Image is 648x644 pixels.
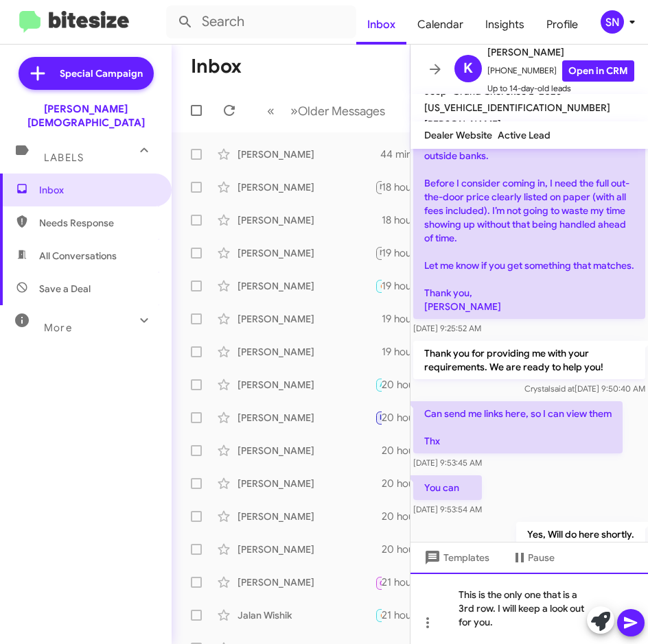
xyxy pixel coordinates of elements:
[375,179,382,195] div: Okay, will do
[238,542,375,556] div: [PERSON_NAME]
[382,575,453,589] div: 21 hours ago
[238,575,375,589] div: [PERSON_NAME]
[375,607,382,623] div: Let me know if anything pops up!
[413,341,645,379] p: Thank you for providing me with your requirements. We are ready to help you!
[382,246,453,260] div: 19 hours ago
[44,152,84,164] span: Labels
[166,5,356,38] input: Search
[238,147,375,161] div: [PERSON_NAME]
[474,5,535,45] a: Insights
[238,279,375,293] div: [PERSON_NAME]
[487,44,634,60] span: [PERSON_NAME]
[191,56,242,77] h1: Inbox
[238,213,375,227] div: [PERSON_NAME]
[375,312,382,326] div: The 7,500 federal EV tax credit expired on [DATE], due to the new legislation into law in [DATE]....
[375,377,382,392] div: I understand. When you are ready, we will be here to assist you.
[562,60,634,82] a: Open in CRM
[424,102,610,114] span: [US_VEHICLE_IDENTIFICATION_NUMBER]
[380,248,432,257] span: Not-Interested
[39,183,156,197] span: Inbox
[382,477,456,490] div: 20 hours ago
[238,608,375,622] div: Jalan Wishik
[375,573,382,591] div: Inbound Call
[413,504,482,514] span: [DATE] 9:53:54 AM
[19,57,154,90] a: Special Campaign
[380,182,432,191] span: Not-Interested
[375,147,382,161] div: Yes, Will do here shortly.
[238,411,375,425] div: [PERSON_NAME]
[375,510,382,523] div: Okay, that sounds great. Please let me know should you wish to come in and take a look in person ...
[380,579,415,588] span: Call Them
[382,147,464,161] div: 44 minutes ago
[589,10,633,34] button: SN
[535,5,589,45] a: Profile
[238,312,375,326] div: [PERSON_NAME]
[259,97,393,125] nav: Page navigation example
[498,129,551,141] span: Active Lead
[238,444,375,457] div: [PERSON_NAME]
[551,383,575,394] span: said at
[44,322,72,334] span: More
[463,58,473,80] span: K
[238,246,375,260] div: [PERSON_NAME]
[487,60,634,82] span: [PHONE_NUMBER]
[375,245,382,261] div: ​👍​ to “ Congratulations! Please let us know if there is anything that we can do to help with in ...
[601,10,624,34] div: SN
[382,180,453,194] div: 18 hours ago
[382,312,453,326] div: 19 hours ago
[380,610,403,619] span: 🔥 Hot
[380,380,440,389] span: Appointment Set
[356,5,406,45] a: Inbox
[60,67,143,80] span: Special Campaign
[382,345,453,359] div: 19 hours ago
[238,477,375,490] div: [PERSON_NAME]
[382,444,456,457] div: 20 hours ago
[39,282,91,296] span: Save a Deal
[382,608,453,622] div: 21 hours ago
[238,180,375,194] div: [PERSON_NAME]
[375,345,382,359] div: Have you worked up any numbers
[487,82,634,95] span: Up to 14-day-old leads
[375,278,382,294] div: No worries. We look forward to helping you guys out.
[39,216,156,230] span: Needs Response
[424,118,501,130] span: [PERSON_NAME]
[382,213,453,227] div: 18 hours ago
[516,522,645,547] p: Yes, Will do here shortly.
[410,573,648,644] div: This is the only one that is a 3rd row. I will keep a look out for you.
[413,323,481,333] span: [DATE] 9:25:52 AM
[406,5,474,45] a: Calendar
[413,401,623,453] p: Can send me links here, so I can view them Thx
[375,409,382,425] div: Still interested in Enclave
[382,510,456,523] div: 20 hours ago
[259,97,283,125] button: Previous
[500,545,566,570] button: Pause
[528,545,555,570] span: Pause
[267,102,275,119] span: «
[238,510,375,523] div: [PERSON_NAME]
[382,279,453,293] div: 19 hours ago
[375,444,382,457] div: Yes, I understand. I am a sales manager and am ensuring that you have the information needed to m...
[375,213,382,227] div: You are welcome, and that sounds good, [PERSON_NAME]. We are here to assist you when you are ready.
[375,542,382,556] div: [PERSON_NAME], when is a good time for you to come in to see and test drive this Jeep?
[238,378,375,392] div: [PERSON_NAME]
[282,97,393,125] button: Next
[382,378,456,392] div: 20 hours ago
[424,129,492,141] span: Dealer Website
[382,411,456,425] div: 20 hours ago
[410,545,500,570] button: Templates
[380,413,415,422] span: Important
[413,457,482,468] span: [DATE] 9:53:45 AM
[39,249,117,263] span: All Conversations
[298,104,385,119] span: Older Messages
[238,345,375,359] div: [PERSON_NAME]
[380,281,403,290] span: 🔥 Hot
[382,542,456,556] div: 20 hours ago
[413,475,482,500] p: You can
[290,102,298,119] span: »
[375,477,382,490] div: Hi [PERSON_NAME], thank you for stopping into [PERSON_NAME] on 54. We have an extensive amount of...
[524,383,645,394] span: Crystal [DATE] 9:50:40 AM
